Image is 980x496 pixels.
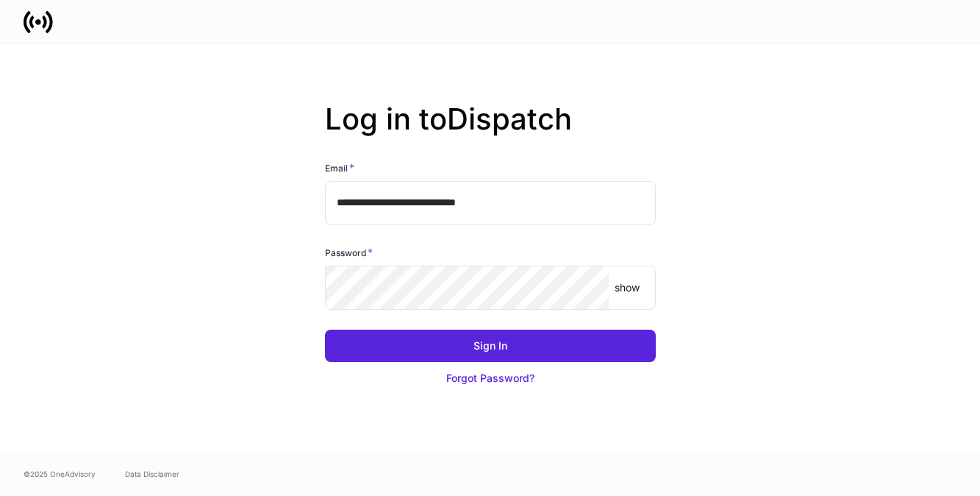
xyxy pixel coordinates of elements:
[325,362,656,394] button: Forgot Password?
[125,468,179,480] a: Data Disclaimer
[325,160,354,175] h6: Email
[325,102,656,160] h2: Log in to Dispatch
[325,245,373,260] h6: Password
[615,280,640,295] p: show
[446,371,534,386] div: Forgot Password?
[473,339,507,353] div: Sign In
[325,330,656,362] button: Sign In
[24,468,96,480] span: © 2025 OneAdvisory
